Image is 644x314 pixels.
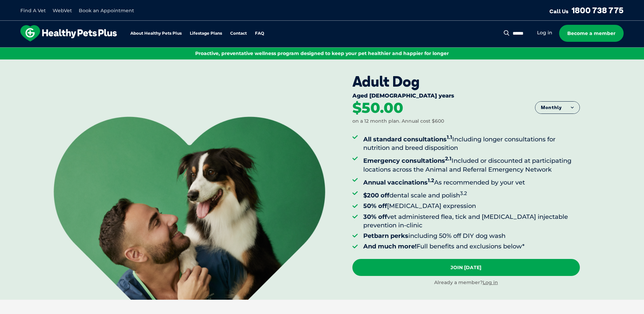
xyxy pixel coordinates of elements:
li: including 50% off DIY dog wash [363,232,580,240]
strong: Annual vaccinations [363,179,434,186]
li: Including longer consultations for nutrition and breed disposition [363,133,580,152]
li: Full benefits and exclusions below* [363,242,580,251]
li: dental scale and polish [363,189,580,200]
strong: 50% off [363,202,387,210]
strong: 30% off [363,213,387,221]
div: on a 12 month plan. Annual cost $600 [352,118,444,125]
strong: And much more! [363,243,417,250]
div: Aged [DEMOGRAPHIC_DATA] years [352,92,580,101]
strong: All standard consultations [363,136,452,143]
li: [MEDICAL_DATA] expression [363,202,580,210]
sup: 2.1 [445,155,452,162]
a: Join [DATE] [352,259,580,276]
li: vet administered flea, tick and [MEDICAL_DATA] injectable prevention in-clinic [363,213,580,230]
sup: 1.1 [447,134,452,140]
div: Already a member? [352,279,580,286]
sup: 3.2 [460,190,467,196]
button: Monthly [535,102,579,114]
li: As recommended by your vet [363,176,580,187]
li: Included or discounted at participating locations across the Animal and Referral Emergency Network [363,154,580,174]
div: $50.00 [352,101,403,116]
img: <br /> <b>Warning</b>: Undefined variable $title in <b>/var/www/html/current/codepool/wp-content/... [54,117,325,300]
a: Log in [483,279,498,285]
strong: Petbarn perks [363,232,408,240]
strong: $200 off [363,192,389,199]
strong: Emergency consultations [363,157,452,164]
div: Adult Dog [352,73,580,90]
sup: 1.2 [428,177,434,184]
